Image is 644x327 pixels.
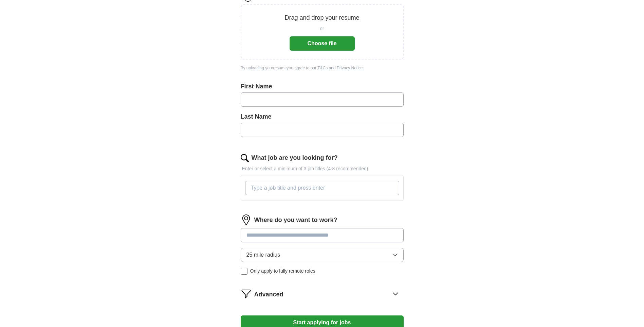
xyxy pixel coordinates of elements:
[254,290,283,299] span: Advanced
[241,268,247,275] input: Only apply to fully remote roles
[317,66,328,70] a: T&Cs
[241,214,252,225] img: location.png
[254,216,337,225] label: Where do you want to work?
[250,268,315,275] span: Only apply to fully remote roles
[241,65,404,71] div: By uploading your resume you agree to our and .
[241,248,404,262] button: 25 mile radius
[245,181,399,195] input: Type a job title and press enter
[241,82,404,91] label: First Name
[241,112,404,121] label: Last Name
[337,66,363,70] a: Privacy Notice
[241,288,252,299] img: filter
[241,165,404,172] p: Enter or select a minimum of 3 job titles (4-8 recommended)
[246,251,280,259] span: 25 mile radius
[252,153,338,162] label: What job are you looking for?
[241,154,249,162] img: search.png
[290,36,355,51] button: Choose file
[320,25,324,32] span: or
[284,13,359,22] p: Drag and drop your resume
